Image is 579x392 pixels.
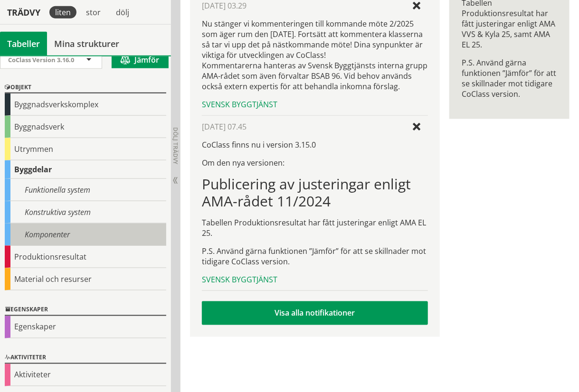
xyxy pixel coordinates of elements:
p: Nu stänger vi kommenteringen till kommande möte 2/2025 som äger rum den [DATE]. Fortsätt att komm... [202,19,428,92]
div: Funktionella system [5,179,166,201]
h1: Publicering av justeringar enligt AMA-rådet 11/2024 [202,176,428,210]
p: P.S. Använd gärna funktionen ”Jämför” för att se skillnader mot tidigare CoClass version. [202,246,428,267]
div: Utrymmen [5,138,166,160]
div: Byggnadsverkskomplex [5,93,166,116]
div: Konstruktiva system [5,201,166,224]
button: Jämför [112,52,169,68]
p: Tabellen Produktionsresultat har fått justeringar enligt AMA EL 25. [202,217,428,238]
div: Aktiviteter [5,353,166,364]
div: Egenskaper [5,316,166,338]
div: Byggdelar [5,160,166,179]
div: dölj [110,6,135,19]
div: Komponenter [5,224,166,246]
div: Material och resurser [5,268,166,290]
div: liten [49,6,76,19]
div: Trädvy [2,7,46,18]
a: Mina strukturer [47,32,126,56]
div: stor [80,6,106,19]
span: CoClass Version 3.16.0 [8,56,74,64]
div: Produktionsresultat [5,246,166,268]
div: Egenskaper [5,305,166,316]
span: Dölj trädvy [171,127,180,164]
span: [DATE] 07.45 [202,121,247,132]
div: Byggnadsverk [5,116,166,138]
div: Svensk Byggtjänst [202,274,428,285]
p: CoClass finns nu i version 3.15.0 [202,140,428,150]
p: Om den nya versionen: [202,158,428,168]
div: Aktiviteter [5,364,166,386]
div: Objekt [5,82,166,93]
span: [DATE] 03.29 [202,0,247,11]
p: P.S. Använd gärna funktionen ”Jämför” för att se skillnader mot tidigare CoClass version. [462,57,557,99]
a: Visa alla notifikationer [202,301,428,325]
div: Svensk Byggtjänst [202,99,428,110]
